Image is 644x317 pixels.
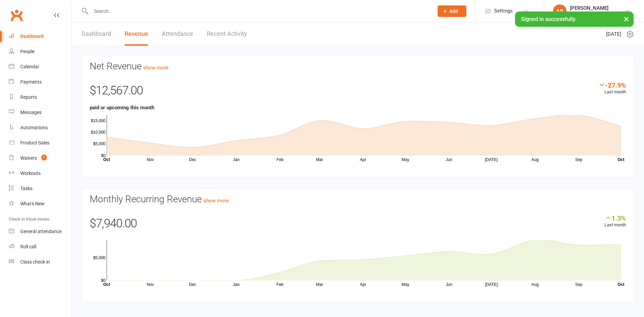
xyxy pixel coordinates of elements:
a: Dashboard [9,29,71,44]
a: General attendance kiosk mode [9,224,71,239]
h3: Monthly Recurring Revenue [90,194,626,205]
a: What's New [9,196,71,211]
a: Product Sales [9,135,71,151]
div: AR [553,4,567,18]
div: 1.3% [604,214,626,222]
a: Reports [9,90,71,105]
a: Roll call [9,239,71,254]
div: General attendance [20,229,62,234]
div: Workouts [20,171,41,176]
a: Calendar [9,59,71,74]
strong: paid or upcoming this month [90,105,154,111]
a: Tasks [9,181,71,196]
a: People [9,44,71,59]
div: Roll call [20,244,36,249]
div: Product Sales [20,140,49,145]
a: Clubworx [8,7,25,24]
a: Automations [9,120,71,135]
button: Add [438,5,466,17]
a: show more [143,65,169,71]
a: show more [203,198,229,204]
div: Reports [20,94,37,100]
div: Payments [20,79,42,85]
div: Last month [604,214,626,229]
div: The Weight Rm [570,11,608,17]
div: Messages [20,110,42,115]
div: Waivers [20,155,37,161]
span: [DATE] [606,30,621,38]
div: Last month [598,81,626,96]
div: People [20,49,35,54]
h3: Net Revenue [90,61,626,72]
div: What's New [20,201,45,206]
div: Automations [20,125,48,130]
a: Class kiosk mode [9,254,71,270]
div: -27.9% [598,81,626,89]
a: Dashboard [82,22,111,46]
span: Add [449,8,458,14]
div: Class check-in [20,259,50,265]
span: Settings [494,3,513,19]
div: [PERSON_NAME] [570,5,608,11]
span: 1 [41,155,47,160]
input: Search... [89,6,429,16]
div: Calendar [20,64,39,69]
a: Payments [9,74,71,90]
div: $7,940.00 [90,214,626,236]
a: Workouts [9,166,71,181]
a: Recent Activity [207,22,247,46]
a: Attendance [162,22,193,46]
div: Tasks [20,186,32,191]
a: Messages [9,105,71,120]
button: × [620,12,632,26]
a: Waivers 1 [9,151,71,166]
div: Dashboard [20,33,44,39]
span: Signed in successfully. [521,16,576,22]
a: Revenue [125,22,148,46]
div: $12,567.00 [90,81,626,104]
